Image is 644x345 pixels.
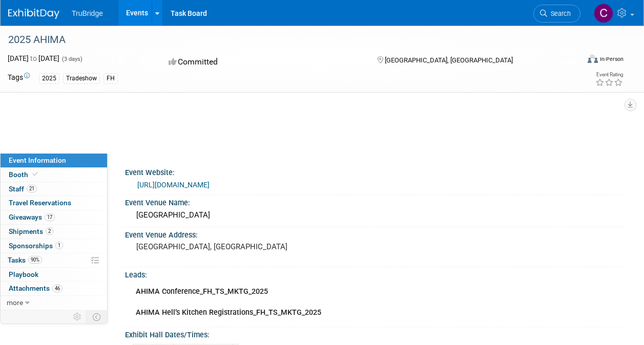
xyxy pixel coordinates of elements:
[39,73,59,84] div: 2025
[55,242,63,249] span: 1
[69,310,87,324] td: Personalize Event Tab Strip
[7,298,23,307] span: more
[28,256,42,264] span: 90%
[1,210,107,224] a: Giveaways17
[136,242,321,251] pre: [GEOGRAPHIC_DATA], [GEOGRAPHIC_DATA]
[9,213,55,221] span: Giveaways
[8,54,59,62] span: [DATE] [DATE]
[52,285,63,292] span: 46
[1,225,107,239] a: Shipments2
[9,270,38,278] span: Playbook
[8,9,59,19] img: ExhibitDay
[9,199,71,207] span: Travel Reservations
[136,287,268,296] b: AHIMA Conference_FH_TS_MKTG_2025
[547,10,571,17] span: Search
[103,73,118,84] div: FH
[1,154,107,167] a: Event Information
[9,185,37,193] span: Staff
[9,284,63,292] span: Attachments
[136,308,321,317] b: AHIMA Hell’s Kitchen Registrations_FH_TS_MKTG_2025
[165,53,361,71] div: Committed
[1,253,107,267] a: Tasks90%
[125,267,624,280] div: Leads:
[137,181,210,189] a: [URL][DOMAIN_NAME]
[599,55,624,63] div: In-Person
[125,227,624,240] div: Event Venue Address:
[8,256,42,264] span: Tasks
[1,239,107,253] a: Sponsorships1
[125,195,624,208] div: Event Venue Name:
[1,168,107,182] a: Booth
[1,268,107,282] a: Playbook
[125,165,624,178] div: Event Website:
[9,156,66,164] span: Event Information
[595,72,623,77] div: Event Rating
[61,56,82,62] span: (3 days)
[9,170,40,179] span: Booth
[534,53,624,69] div: Event Format
[594,4,613,23] img: Craig Mills
[588,55,598,63] img: Format-Inperson.png
[533,5,580,23] a: Search
[133,207,616,223] div: [GEOGRAPHIC_DATA]
[9,227,53,235] span: Shipments
[27,185,37,192] span: 21
[1,196,107,210] a: Travel Reservations
[33,171,38,177] i: Booth reservation complete
[1,282,107,295] a: Attachments46
[63,73,100,84] div: Tradeshow
[385,56,513,64] span: [GEOGRAPHIC_DATA], [GEOGRAPHIC_DATA]
[1,296,107,310] a: more
[45,213,55,221] span: 17
[8,72,30,84] td: Tags
[125,327,624,340] div: Exhibit Hall Dates/Times:
[29,54,38,62] span: to
[1,182,107,196] a: Staff21
[9,242,63,250] span: Sponsorships
[87,310,108,324] td: Toggle Event Tabs
[72,9,103,17] span: TruBridge
[5,31,571,49] div: 2025 AHIMA
[46,227,53,235] span: 2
